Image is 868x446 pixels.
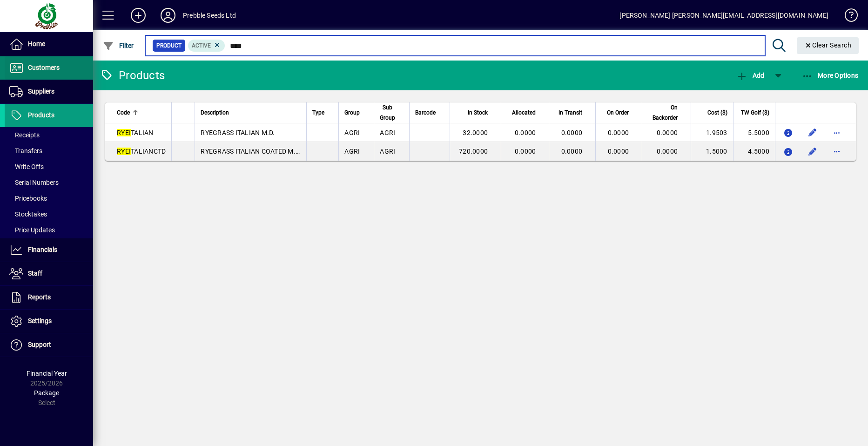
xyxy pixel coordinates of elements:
div: On Order [601,108,637,118]
span: RYEGRASS ITALIAN M.D. [201,129,275,136]
button: Filter [101,37,136,54]
a: Knowledge Base [838,2,856,32]
span: Package [34,389,59,397]
td: 1.5000 [691,142,733,161]
span: On Backorder [648,102,678,123]
span: TALIAN [117,129,154,136]
span: AGRI [344,129,360,136]
span: More Options [802,72,859,79]
span: Home [28,40,45,47]
a: Reports [5,286,93,309]
span: Barcode [415,108,436,118]
div: Type [312,108,333,118]
a: Customers [5,56,93,80]
span: Description [201,108,229,118]
span: Settings [28,317,52,324]
div: Barcode [415,108,444,118]
em: RYEI [117,129,131,136]
div: On Backorder [648,102,686,123]
span: Financial Year [27,370,67,377]
a: Staff [5,262,93,285]
span: 0.0000 [657,148,678,155]
span: Type [312,108,324,118]
button: Edit [805,125,820,140]
a: Write Offs [5,159,93,175]
span: Clear Search [804,41,852,49]
button: More options [829,125,844,140]
span: Support [28,341,51,348]
td: 4.5000 [733,142,775,161]
span: 0.0000 [561,129,583,136]
span: Code [117,108,130,118]
span: Transfers [9,147,42,155]
button: Add [123,7,153,24]
span: Cost ($) [707,108,727,118]
a: Home [5,33,93,56]
span: Reports [28,293,51,301]
a: Transfers [5,143,93,159]
button: Profile [153,7,183,24]
a: Financials [5,238,93,262]
span: Filter [103,42,134,49]
span: Price Updates [9,226,55,234]
span: 0.0000 [657,129,678,136]
span: 0.0000 [561,148,583,155]
span: AGRI [380,148,395,155]
span: Add [736,72,764,79]
a: Suppliers [5,80,93,103]
td: 5.5000 [733,123,775,142]
a: Support [5,333,93,357]
div: Allocated [507,108,544,118]
span: Staff [28,270,42,277]
span: Receipts [9,131,40,139]
span: 32.0000 [463,129,488,136]
a: Serial Numbers [5,175,93,190]
span: Product [156,41,182,50]
button: More Options [800,67,861,84]
div: Sub Group [380,102,404,123]
span: TALIANCTD [117,148,166,155]
span: Write Offs [9,163,44,170]
span: In Transit [558,108,582,118]
span: 0.0000 [515,148,536,155]
div: Group [344,108,368,118]
button: Edit [805,144,820,159]
span: Sub Group [380,102,395,123]
span: Customers [28,64,60,71]
span: Products [28,111,54,119]
div: Prebble Seeds Ltd [183,8,236,23]
button: Clear [797,37,859,54]
span: Serial Numbers [9,179,59,186]
span: Group [344,108,360,118]
span: Allocated [512,108,536,118]
span: Stocktakes [9,210,47,218]
div: Description [201,108,301,118]
div: Products [100,68,165,83]
a: Receipts [5,127,93,143]
div: Code [117,108,166,118]
div: In Stock [456,108,496,118]
span: AGRI [344,148,360,155]
span: TW Golf ($) [741,108,769,118]
em: RYEI [117,148,131,155]
button: Add [734,67,767,84]
div: In Transit [555,108,591,118]
a: Settings [5,310,93,333]
span: Financials [28,246,57,253]
button: More options [829,144,844,159]
span: 0.0000 [608,129,629,136]
span: AGRI [380,129,395,136]
span: Pricebooks [9,195,47,202]
a: Pricebooks [5,190,93,206]
span: RYEGRASS ITALIAN COATED M.D. [201,148,301,155]
a: Price Updates [5,222,93,238]
td: 1.9503 [691,123,733,142]
span: 0.0000 [515,129,536,136]
span: On Order [607,108,629,118]
span: 720.0000 [459,148,488,155]
span: 0.0000 [608,148,629,155]
span: In Stock [468,108,488,118]
span: Active [192,42,211,49]
div: [PERSON_NAME] [PERSON_NAME][EMAIL_ADDRESS][DOMAIN_NAME] [619,8,828,23]
span: Suppliers [28,88,54,95]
